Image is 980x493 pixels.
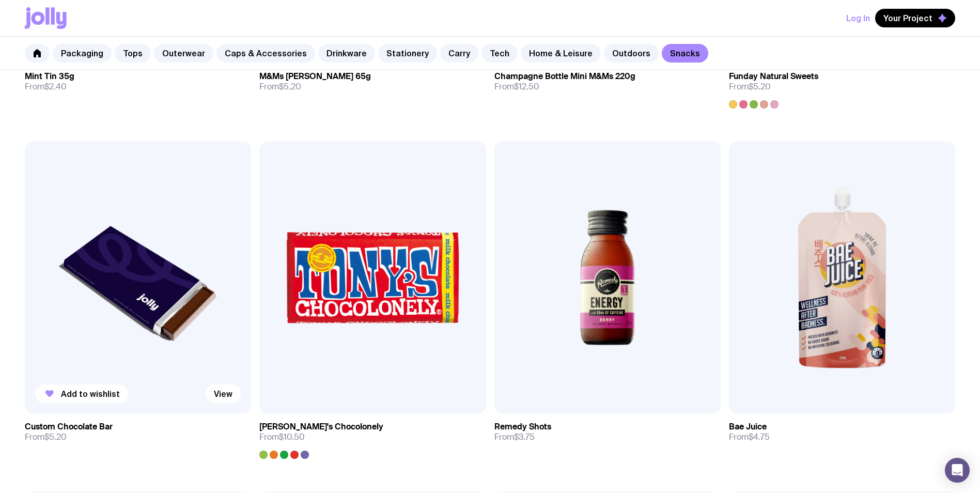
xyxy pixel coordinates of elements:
span: From [25,432,67,442]
h3: Bae Juice [729,422,767,432]
a: Mint Tin 35gFrom$2.40 [25,63,251,100]
a: [PERSON_NAME]'s ChocolonelyFrom$10.50 [259,413,486,459]
a: Tech [481,44,518,63]
h3: [PERSON_NAME]'s Chocolonely [259,422,383,432]
button: Add to wishlist [35,384,128,403]
h3: M&Ms [PERSON_NAME] 65g [259,71,371,82]
span: From [494,432,535,442]
a: Packaging [53,44,112,63]
h3: Remedy Shots [494,422,551,432]
span: From [259,82,301,92]
span: $12.50 [514,81,539,92]
span: Your Project [883,13,932,23]
span: $5.20 [749,81,771,92]
span: $3.75 [514,432,535,442]
h3: Funday Natural Sweets [729,71,818,82]
a: Funday Natural SweetsFrom$5.20 [729,63,955,109]
a: Bae JuiceFrom$4.75 [729,413,955,451]
button: Your Project [875,9,955,27]
a: Home & Leisure [521,44,601,63]
span: $2.40 [44,81,67,92]
a: Carry [440,44,478,63]
a: Tops [115,44,151,63]
button: Log In [846,9,870,27]
h3: Champagne Bottle Mini M&Ms 220g [494,71,635,82]
a: Snacks [662,44,708,63]
span: From [494,82,539,92]
a: Outdoors [604,44,659,63]
a: View [206,384,241,403]
a: Outerwear [154,44,213,63]
span: From [729,82,771,92]
span: From [729,432,770,442]
a: Custom Chocolate BarFrom$5.20 [25,413,251,451]
span: Add to wishlist [61,389,120,399]
a: Remedy ShotsFrom$3.75 [494,413,721,451]
span: $4.75 [749,432,770,442]
h3: Custom Chocolate Bar [25,422,113,432]
a: Champagne Bottle Mini M&Ms 220gFrom$12.50 [494,63,721,100]
span: $10.50 [279,432,305,442]
a: Caps & Accessories [216,44,315,63]
a: Drinkware [318,44,375,63]
span: From [25,82,67,92]
div: Open Intercom Messenger [945,458,970,483]
span: $5.20 [44,432,67,442]
a: M&Ms [PERSON_NAME] 65gFrom$5.20 [259,63,486,100]
span: From [259,432,305,442]
h3: Mint Tin 35g [25,71,74,82]
span: $5.20 [279,81,301,92]
a: Stationery [378,44,437,63]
